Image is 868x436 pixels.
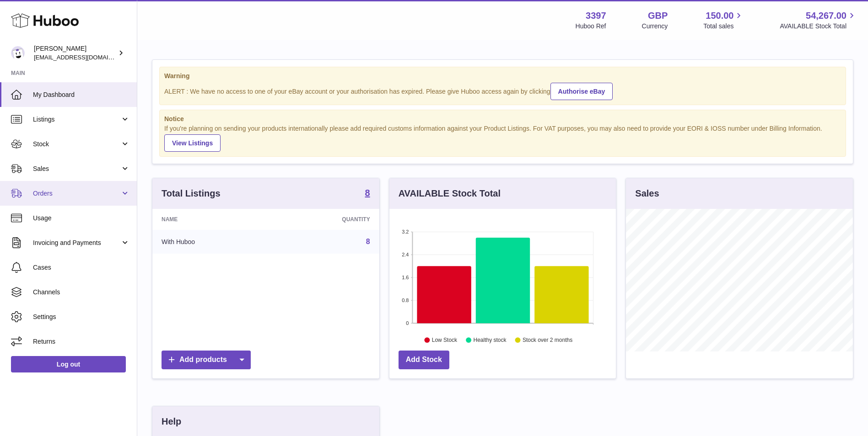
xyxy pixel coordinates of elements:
[33,90,130,99] span: My Dashboard
[33,115,120,124] span: Listings
[365,188,370,197] strong: 8
[473,337,507,344] text: Healthy stock
[33,313,130,321] span: Settings
[576,22,606,31] div: Huboo Ref
[806,10,846,22] span: 54,267.00
[706,10,733,22] span: 150.00
[402,229,409,234] text: 3.2
[33,165,120,173] span: Sales
[648,10,668,22] strong: GBP
[164,115,841,123] strong: Notice
[34,44,116,62] div: [PERSON_NAME]
[402,252,409,257] text: 2.4
[406,320,409,326] text: 0
[162,415,181,428] h3: Help
[11,46,25,60] img: sales@canchema.com
[33,288,130,297] span: Channels
[780,22,857,31] span: AVAILABLE Stock Total
[164,81,841,100] div: ALERT : We have no access to one of your eBay account or your authorisation has expired. Please g...
[550,83,613,100] a: Authorise eBay
[164,72,841,80] strong: Warning
[399,351,449,369] a: Add Stock
[642,22,668,31] div: Currency
[152,209,272,230] th: Name
[432,337,458,344] text: Low Stock
[365,188,370,199] a: 8
[33,239,120,247] span: Invoicing and Payments
[402,298,409,303] text: 0.8
[272,209,379,230] th: Quantity
[703,22,744,31] span: Total sales
[402,275,409,280] text: 1.6
[523,337,572,344] text: Stock over 2 months
[780,10,857,31] a: 54,267.00 AVAILABLE Stock Total
[33,214,130,223] span: Usage
[399,187,501,200] h3: AVAILABLE Stock Total
[162,351,251,369] a: Add products
[164,124,841,152] div: If you're planning on sending your products internationally please add required customs informati...
[635,187,659,200] h3: Sales
[11,356,126,372] a: Log out
[34,53,135,61] span: [EMAIL_ADDRESS][DOMAIN_NAME]
[586,10,606,22] strong: 3397
[703,10,744,31] a: 150.00 Total sales
[164,134,221,152] a: View Listings
[33,337,130,346] span: Returns
[33,263,130,272] span: Cases
[33,189,120,198] span: Orders
[152,230,272,254] td: With Huboo
[366,238,370,245] a: 8
[162,187,221,200] h3: Total Listings
[33,140,120,149] span: Stock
